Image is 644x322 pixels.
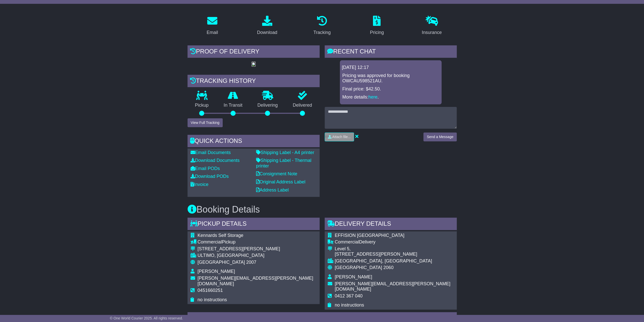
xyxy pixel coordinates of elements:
div: Insurance [422,29,442,36]
div: ULTIMO, [GEOGRAPHIC_DATA] [198,253,317,258]
a: Invoice [191,182,209,187]
a: Download Documents [191,158,240,163]
span: [GEOGRAPHIC_DATA] [335,265,382,270]
a: Pricing [367,14,387,38]
a: Email PODs [191,166,220,171]
div: Pickup Details [188,218,320,231]
button: View Full Tracking [188,118,223,127]
a: Shipping Label - Thermal printer [256,158,311,168]
div: Delivery Details [325,218,457,231]
span: 0451660251 [198,288,223,293]
span: [PERSON_NAME] [335,274,372,279]
h3: Booking Details [188,204,457,215]
span: Commercial [198,239,222,244]
p: Delivering [250,103,285,108]
p: More details: . [342,94,439,100]
div: Level 5, [335,246,454,252]
span: 0412 367 040 [335,293,363,298]
span: Commercial [335,239,359,244]
img: GetPodImage [252,62,256,66]
span: EFFISION [GEOGRAPHIC_DATA] [335,233,404,238]
div: Download [257,29,277,36]
span: Kennards Self Storage [198,233,243,238]
div: Proof of Delivery [188,45,320,59]
span: no instructions [335,302,364,308]
span: 2060 [383,265,393,270]
p: Pricing was approved for booking OWCAU598521AU. [342,73,439,84]
span: no instructions [198,297,227,302]
p: In Transit [216,103,250,108]
a: Address Label [256,187,289,193]
a: Email [203,14,221,38]
a: Email Documents [191,150,231,155]
div: [DATE] 12:17 [342,65,440,70]
div: [STREET_ADDRESS][PERSON_NAME] [335,252,454,257]
div: Pickup [198,239,317,245]
div: Quick Actions [188,135,320,148]
div: RECENT CHAT [325,45,457,59]
a: here [368,94,378,100]
div: Tracking [313,29,330,36]
div: Email [206,29,218,36]
div: [GEOGRAPHIC_DATA], [GEOGRAPHIC_DATA] [335,258,454,264]
div: Delivery [335,239,454,245]
a: Download PODs [191,174,229,179]
p: Delivered [285,103,320,108]
a: Shipping Label - A4 printer [256,150,314,155]
a: Insurance [419,14,445,38]
span: [PERSON_NAME][EMAIL_ADDRESS][PERSON_NAME][DOMAIN_NAME] [198,276,313,286]
div: [STREET_ADDRESS][PERSON_NAME] [198,246,317,252]
button: Send a Message [423,132,456,141]
p: Final price: $42.50. [342,86,439,92]
div: Tracking history [188,75,320,88]
span: [PERSON_NAME] [198,269,235,274]
a: Original Address Label [256,179,305,184]
p: Pickup [188,103,216,108]
span: [PERSON_NAME][EMAIL_ADDRESS][PERSON_NAME][DOMAIN_NAME] [335,281,450,292]
a: Download [254,14,281,38]
a: Tracking [310,14,334,38]
a: Consignment Note [256,171,297,176]
span: [GEOGRAPHIC_DATA] [198,260,245,265]
div: Pricing [370,29,384,36]
span: © One World Courier 2025. All rights reserved. [110,316,183,320]
span: 2007 [246,260,256,265]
